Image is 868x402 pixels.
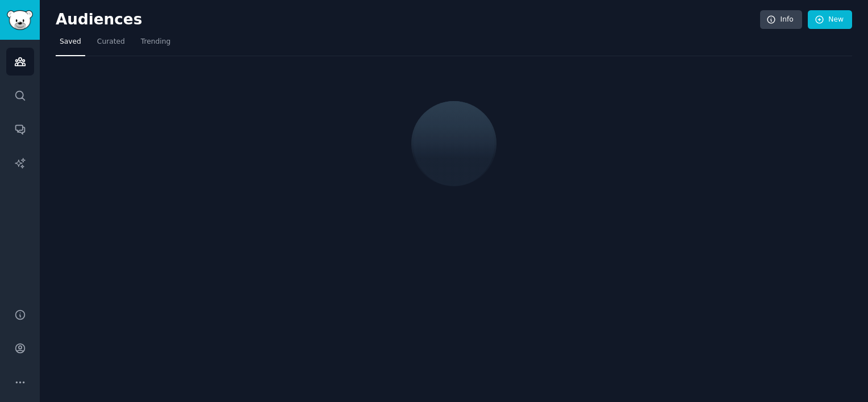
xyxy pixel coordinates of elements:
[56,33,85,56] a: Saved
[808,10,852,30] a: New
[97,37,125,47] span: Curated
[141,37,170,47] span: Trending
[60,37,81,47] span: Saved
[56,11,760,29] h2: Audiences
[760,10,802,30] a: Info
[93,33,129,56] a: Curated
[137,33,174,56] a: Trending
[7,10,33,30] img: GummySearch logo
